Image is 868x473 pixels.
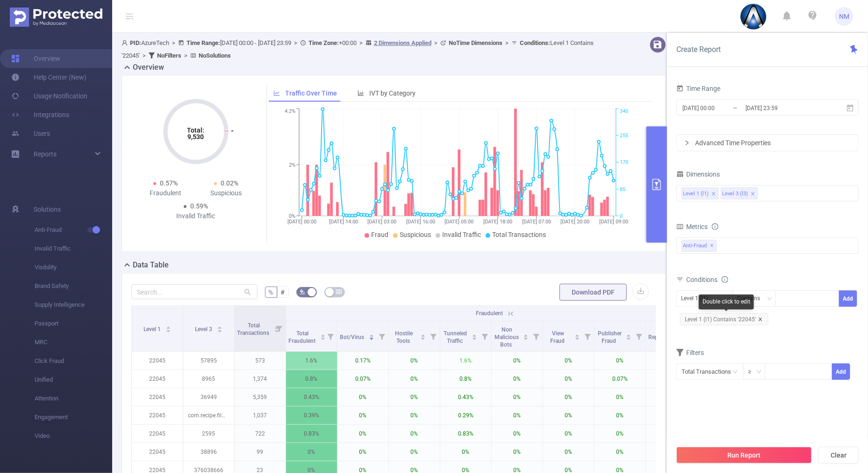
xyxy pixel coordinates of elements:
[751,192,755,197] i: icon: close
[389,425,440,443] p: 0%
[646,388,697,406] p: 0%
[472,336,477,339] i: icon: caret-down
[11,124,50,143] a: Users
[522,219,551,225] tspan: [DATE] 07:00
[122,40,130,46] i: icon: user
[35,427,112,445] span: Video
[35,258,112,277] span: Visibility
[440,352,491,370] p: 1.6%
[35,352,112,370] span: Click Fraud
[681,240,717,252] span: Anti-Fraud
[235,352,286,370] p: 573
[132,388,183,406] p: 22045
[839,290,857,307] button: Add
[699,295,754,310] div: Double click to edit
[11,68,86,87] a: Help Center (New)
[710,240,714,251] span: ✕
[723,188,748,200] div: Level 3 (l3)
[595,443,646,461] p: 0%
[35,296,112,314] span: Supply Intelligence
[551,330,567,344] span: View Fraud
[273,306,286,351] i: Filter menu
[626,333,631,339] div: Sort
[320,333,325,336] i: icon: caret-up
[646,443,697,461] p: 0%
[581,321,594,351] i: Filter menu
[217,329,222,332] i: icon: caret-down
[195,326,214,333] span: Level 3
[543,352,594,370] p: 0%
[595,388,646,406] p: 0%
[329,219,358,225] tspan: [DATE] 14:00
[235,406,286,424] p: 1,037
[375,321,388,351] i: Filter menu
[336,289,342,295] i: icon: table
[340,334,366,340] span: Bot/Virus
[300,289,305,295] i: icon: bg-colors
[632,321,646,351] i: Filter menu
[676,85,721,92] span: Time Range
[160,179,178,187] span: 0.57%
[421,336,426,339] i: icon: caret-down
[543,406,594,424] p: 0%
[492,443,543,461] p: 0%
[289,213,295,219] tspan: 0%
[199,52,231,59] b: No Solutions
[680,313,768,325] span: Level 1 (l1) Contains '22045'
[440,388,491,406] p: 0.43%
[483,219,512,225] tspan: [DATE] 18:00
[369,336,374,339] i: icon: caret-down
[495,326,519,348] span: Non Malicious Bots
[132,425,183,443] p: 22045
[143,326,162,333] span: Level 1
[440,443,491,461] p: 0%
[337,370,388,388] p: 0.07%
[286,443,337,461] p: 0%
[286,388,337,406] p: 0.43%
[320,333,326,339] div: Sort
[286,352,337,370] p: 1.6%
[35,277,112,296] span: Brand Safety
[133,62,164,73] h2: Overview
[183,370,234,388] p: 8965
[285,89,337,97] span: Traffic Over Time
[157,52,181,59] b: No Filters
[420,333,426,339] div: Sort
[395,330,413,344] span: Hostile Tools
[676,349,704,356] span: Filters
[620,213,623,219] tspan: 0
[492,388,543,406] p: 0%
[367,219,396,225] tspan: [DATE] 03:00
[524,336,529,339] i: icon: caret-down
[369,333,374,339] div: Sort
[183,425,234,443] p: 2595
[286,406,337,424] p: 0.39%
[626,333,631,336] i: icon: caret-up
[34,150,57,158] span: Reports
[575,333,580,336] i: icon: caret-up
[269,288,273,296] span: %
[756,369,762,376] i: icon: down
[683,188,709,200] div: Level 1 (l1)
[337,406,388,424] p: 0%
[273,90,280,96] i: icon: line-chart
[235,388,286,406] p: 5,359
[132,370,183,388] p: 22045
[711,192,716,197] i: icon: close
[445,219,473,225] tspan: [DATE] 05:00
[11,49,60,68] a: Overview
[35,314,112,333] span: Passport
[130,39,141,46] b: PID:
[217,325,222,328] i: icon: caret-up
[440,370,491,388] p: 0.8%
[389,406,440,424] p: 0%
[502,39,511,46] span: >
[235,443,286,461] p: 99
[371,231,388,238] span: Fraud
[187,39,220,46] b: Time Range:
[235,425,286,443] p: 722
[285,109,295,115] tspan: 4.2%
[34,145,57,163] a: Reports
[676,447,812,464] button: Run Report
[492,231,546,238] span: Total Transactions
